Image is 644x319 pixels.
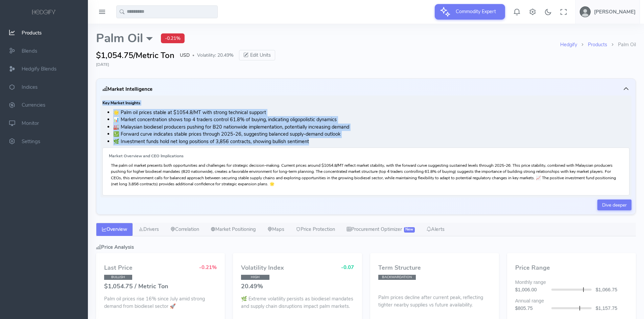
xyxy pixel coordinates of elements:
h4: $1,054.75 / Metric Ton [104,283,217,290]
span: Blends [22,48,37,54]
span: New [404,227,415,233]
h4: Volatility Index [241,265,284,271]
img: logo [31,9,57,16]
span: Volatility: 20.49% [197,52,234,59]
span: USD [180,52,190,59]
span: Settings [22,138,40,145]
span: -0.21% [199,264,217,271]
div: [DATE] [96,61,636,68]
span: ● [192,54,194,57]
p: The palm oil market presents both opportunities and challenges for strategic decision-making. Cur... [111,162,621,187]
span: Indices [22,84,38,90]
div: $805.75 [511,305,551,312]
h6: Market Overview and CEO Implications [109,154,623,158]
li: 📊 Market concentration shows top 4 traders control 61.8% of buying, indicating oligopolistic dyna... [113,116,629,124]
h4: Term Structure [378,265,491,271]
span: Products [22,29,42,36]
li: 🌿 Investment funds hold net long positions of 3,856 contracts, showing bullish sentiment [113,138,629,145]
a: Overview [96,223,133,236]
li: Palm Oil [607,41,636,49]
span: Hedgify Blends [22,65,56,72]
a: Hedgify [560,41,577,48]
span: -0.07 [341,264,354,271]
a: Price Protection [290,223,341,236]
span: $1,054.75/Metric Ton [96,49,174,61]
a: Products [588,41,607,48]
img: user-image [580,6,591,17]
button: Edit Units [239,50,275,61]
h4: 20.49% [241,283,354,290]
p: 🌿 Extreme volatility persists as biodiesel mandates and supply chain disruptions impact palm mark... [241,295,354,310]
i: <br>Market Insights created at:<br> 2025-09-20 04:58:34<br>Drivers created at:<br> 2025-09-20 04:... [102,86,108,92]
h5: Market Intelligence [102,86,152,92]
p: Palm prices decline after current peak, reflecting tighter nearby supplies vs future availability. [378,292,491,309]
h6: Key Market Insights [102,101,629,105]
h4: Last Price [104,265,133,271]
li: 🏭 Malaysian biodiesel producers pushing for B20 nationwide implementation, potentially increasing... [113,124,629,131]
a: Commodity Expert [435,8,505,15]
h4: Price Range [515,265,628,271]
span: HIGH [241,275,269,280]
h5: [PERSON_NAME] [594,9,636,15]
p: Palm oil prices rise 16% since July amid strong demand from biodiesel sector 🚀 [104,295,217,310]
a: Market Positioning [205,223,262,236]
span: Commodity Expert [452,4,500,19]
a: Alerts [421,223,450,236]
button: Commodity Expert [435,4,505,20]
span: BULLISH [104,275,132,280]
div: $1,157.75 [592,305,632,312]
li: 🌟 Palm oil prices stable at $1054.8/MT with strong technical support [113,109,629,116]
span: Monitor [22,120,39,127]
div: Monthly range [511,279,632,286]
h5: Price Analysis [96,244,636,250]
a: Maps [262,223,290,236]
a: Dive deeper [597,200,631,210]
button: <br>Market Insights created at:<br> 2025-09-20 04:58:34<br>Drivers created at:<br> 2025-09-20 04:... [100,83,631,96]
div: $1,006.00 [511,286,551,294]
a: Correlation [165,223,205,236]
a: Procurement Optimizer [341,223,421,236]
div: $1,066.75 [592,286,632,294]
span: -0.21% [161,33,185,43]
a: Drivers [133,223,165,236]
span: Palm Oil [96,32,153,45]
span: BACKWARDATION [378,275,416,280]
li: 💹 Forward curve indicates stable prices through 2025-26, suggesting balanced supply-demand outlook [113,131,629,138]
span: Currencies [22,102,45,109]
div: Annual range [511,297,632,305]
